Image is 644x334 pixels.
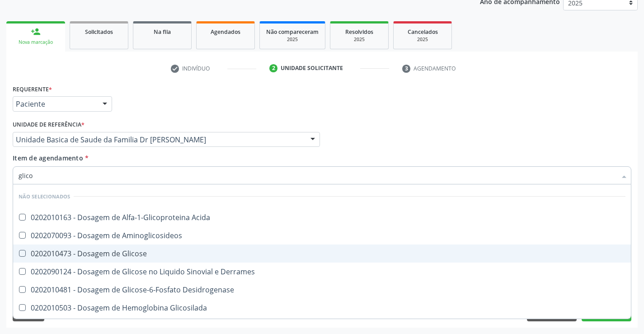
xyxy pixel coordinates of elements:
[281,64,343,72] div: Unidade solicitante
[337,36,382,43] div: 2025
[19,232,625,239] div: 0202070093 - Dosagem de Aminoglicosideos
[85,28,113,36] span: Solicitados
[154,28,171,36] span: Na fila
[19,304,625,311] div: 0202010503 - Dosagem de Hemoglobina Glicosilada
[269,64,277,72] div: 2
[31,27,41,37] div: person_add
[266,28,319,36] span: Não compareceram
[345,28,373,36] span: Resolvidos
[16,99,94,108] span: Paciente
[19,250,625,257] div: 0202010473 - Dosagem de Glicose
[400,36,445,43] div: 2025
[408,28,438,36] span: Cancelados
[13,154,83,162] span: Item de agendamento
[19,286,625,293] div: 0202010481 - Dosagem de Glicose-6-Fosfato Desidrogenase
[13,39,59,46] div: Nova marcação
[266,36,319,43] div: 2025
[19,166,616,184] input: Buscar por procedimentos
[16,135,301,144] span: Unidade Basica de Saude da Familia Dr [PERSON_NAME]
[19,214,625,221] div: 0202010163 - Dosagem de Alfa-1-Glicoproteina Acida
[13,82,52,96] label: Requerente
[13,118,85,132] label: Unidade de referência
[19,268,625,275] div: 0202090124 - Dosagem de Glicose no Liquido Sinovial e Derrames
[211,28,240,36] span: Agendados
